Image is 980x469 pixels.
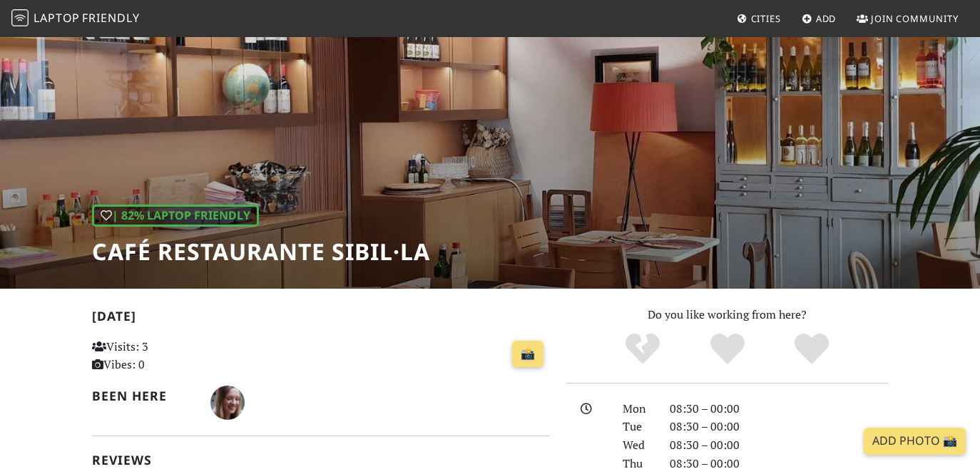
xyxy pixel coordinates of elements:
span: Add [816,12,837,25]
div: Wed [614,436,661,455]
p: Do you like working from here? [566,306,888,324]
a: Cities [731,6,787,31]
a: 📸 [512,341,543,368]
div: 08:30 – 00:00 [661,436,897,455]
a: LaptopFriendly LaptopFriendly [11,6,140,31]
span: Shanna Linnenbank [210,393,245,409]
h1: Café Restaurante Sibil·la [92,238,430,265]
div: 08:30 – 00:00 [661,400,897,418]
div: Yes [685,331,770,367]
span: Join Community [871,12,959,25]
p: Visits: 3 Vibes: 0 [92,338,233,374]
div: No [600,331,685,367]
a: Join Community [851,6,964,31]
span: Laptop [34,10,80,26]
span: Friendly [82,10,139,26]
div: | 82% Laptop Friendly [92,205,259,227]
a: Add [796,6,842,31]
h2: Reviews [92,453,549,468]
div: 08:30 – 00:00 [661,418,897,436]
h2: [DATE] [92,309,549,329]
div: Tue [614,418,661,436]
img: 3107-shanna.jpg [210,386,245,420]
h2: Been here [92,388,193,403]
span: Cities [751,12,781,25]
img: LaptopFriendly [11,9,29,26]
div: Mon [614,400,661,418]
